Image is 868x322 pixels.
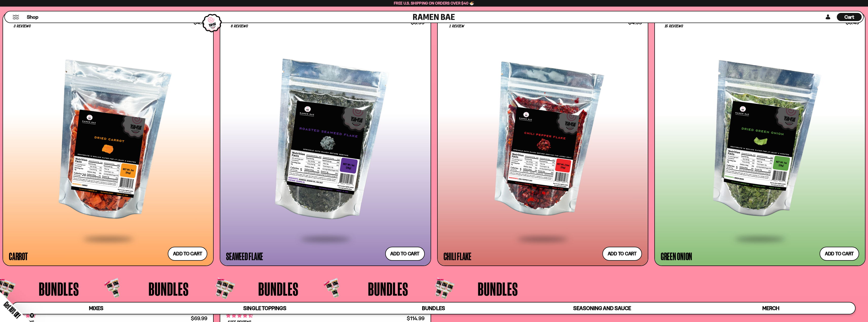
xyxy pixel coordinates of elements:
div: $114.99 [407,316,424,321]
button: Add to cart [602,247,642,261]
div: Carrot [9,252,28,261]
a: 5.00 stars 8 reviews $3.99 Seaweed Flake Add to cart [220,12,431,266]
div: Green Onion [661,252,692,261]
button: Mobile Menu Trigger [12,15,19,19]
a: Mixes [12,302,180,314]
a: Single Toppings [180,302,349,314]
a: Shop [27,13,38,21]
button: Add to cart [168,247,207,261]
a: 5.00 stars 15 reviews $3.49 Green Onion Add to cart [654,12,865,266]
span: Bundles [149,279,189,298]
span: 4.63 stars [226,312,253,319]
button: Add to cart [820,247,859,261]
span: Cart [844,14,854,20]
div: $69.99 [191,316,207,321]
span: Bundles [39,279,79,298]
a: Seasoning and Sauce [518,302,686,314]
div: Cart [837,11,862,23]
div: Chili Flake [444,252,471,261]
button: Add to cart [385,247,425,261]
span: Merch [762,305,779,311]
span: Shop [27,14,38,21]
span: Single Toppings [243,305,286,311]
span: Seasoning and Sauce [573,305,631,311]
span: Bundles [422,305,445,311]
div: Seaweed Flake [226,252,263,261]
a: Bundles [349,302,518,314]
a: Merch [687,302,855,314]
span: Free U.S. Shipping on Orders over $40 🍜 [394,1,474,6]
a: 5.00 stars 1 review $4.99 Chili Flake Add to cart [437,12,648,266]
span: Bundles [478,279,518,298]
button: Close teaser [29,313,34,318]
span: Mixes [89,305,103,311]
span: Bundles [368,279,408,298]
span: Bundles [258,279,299,298]
a: 5.00 stars 3 reviews $4.99 Carrot Add to cart [3,12,214,266]
span: Get 10% Off [2,300,22,320]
